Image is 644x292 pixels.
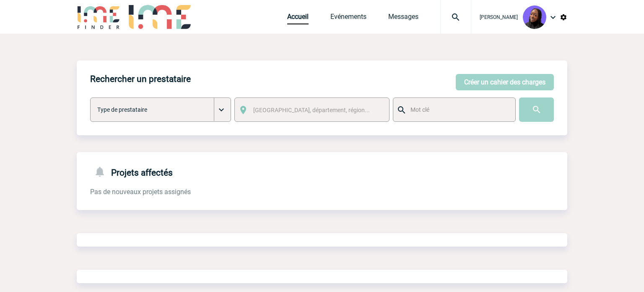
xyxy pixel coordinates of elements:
a: Messages [388,13,418,24]
span: Pas de nouveaux projets assignés [90,188,191,196]
img: IME-Finder [77,5,120,29]
input: Submit [519,97,554,122]
img: notifications-24-px-g.png [93,166,111,178]
h4: Rechercher un prestataire [90,74,191,84]
a: Accueil [287,13,309,24]
span: [GEOGRAPHIC_DATA], département, région... [253,107,370,113]
img: 131349-0.png [523,5,546,29]
h4: Projets affectés [90,166,173,178]
a: Evénements [330,13,366,24]
input: Mot clé [408,104,508,115]
span: [PERSON_NAME] [480,14,518,20]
